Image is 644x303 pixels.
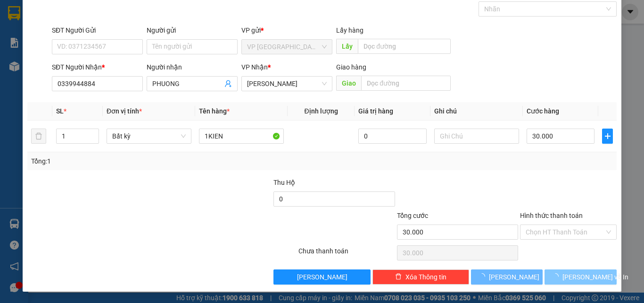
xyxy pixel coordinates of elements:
[112,129,186,143] span: Bất kỳ
[562,272,628,282] span: [PERSON_NAME] và In
[102,12,125,35] img: logo.jpg
[12,61,53,105] b: [PERSON_NAME]
[358,129,426,144] input: 0
[336,39,358,54] span: Lấy
[434,129,519,144] input: Ghi Chú
[107,107,142,115] span: Đơn vị tính
[199,107,230,115] span: Tên hàng
[52,62,143,72] div: SĐT Người Nhận
[405,272,446,282] span: Xóa Thông tin
[247,40,327,54] span: VP Sài Gòn
[147,62,238,72] div: Người nhận
[79,36,130,43] b: [DOMAIN_NAME]
[31,129,46,144] button: delete
[31,156,249,166] div: Tổng: 1
[336,76,361,91] span: Giao
[247,77,327,91] span: VP Phan Thiết
[241,63,268,71] span: VP Nhận
[336,26,363,34] span: Lấy hàng
[395,273,402,281] span: delete
[397,212,428,219] span: Tổng cước
[273,179,295,186] span: Thu Hộ
[358,107,393,115] span: Giá trị hàng
[79,45,130,57] li: (c) 2017
[361,76,451,91] input: Dọc đường
[479,273,489,280] span: loading
[527,107,559,115] span: Cước hàng
[545,269,617,285] button: [PERSON_NAME] và In
[489,272,539,282] span: [PERSON_NAME]
[224,80,232,87] span: user-add
[56,107,64,115] span: SL
[520,212,583,219] label: Hình thức thanh toán
[358,39,451,54] input: Dọc đường
[297,246,396,262] div: Chưa thanh toán
[273,269,370,285] button: [PERSON_NAME]
[241,25,332,35] div: VP gửi
[471,269,543,285] button: [PERSON_NAME]
[336,63,366,71] span: Giao hàng
[147,25,238,35] div: Người gửi
[61,14,91,91] b: BIÊN NHẬN GỬI HÀNG HÓA
[297,272,347,282] span: [PERSON_NAME]
[603,132,612,140] span: plus
[602,129,613,144] button: plus
[372,269,469,285] button: deleteXóa Thông tin
[552,273,562,280] span: loading
[199,129,284,144] input: VD: Bàn, Ghế
[430,102,523,121] th: Ghi chú
[304,107,338,115] span: Định lượng
[52,25,143,35] div: SĐT Người Gửi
